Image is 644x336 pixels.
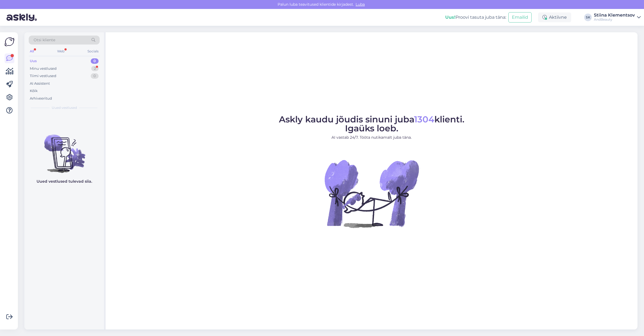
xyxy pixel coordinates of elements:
[37,179,92,184] p: Uued vestlused tulevad siia.
[445,15,456,20] b: Uus!
[24,125,104,174] img: No chats
[323,145,420,242] img: No Chat active
[538,12,571,22] div: Aktiivne
[30,88,38,94] div: Kõik
[508,12,532,23] button: Emailid
[279,114,464,134] span: Askly kaudu jõudis sinuni juba klienti. Igaüks loeb.
[30,66,57,71] div: Minu vestlused
[30,81,50,86] div: AI Assistent
[91,73,99,79] div: 0
[584,14,592,21] div: SK
[86,48,100,55] div: Socials
[34,37,55,43] span: Otsi kliente
[30,96,52,101] div: Arhiveeritud
[594,17,635,22] div: AndBeauty
[91,66,99,71] div: 2
[279,135,464,140] p: AI vastab 24/7. Tööta nutikamalt juba täna.
[29,48,35,55] div: All
[445,14,506,21] div: Proovi tasuta juba täna:
[594,13,635,17] div: Stiina Klementsov
[30,73,56,79] div: Tiimi vestlused
[30,58,37,64] div: Uus
[4,37,15,47] img: Askly Logo
[594,13,641,22] a: Stiina KlementsovAndBeauty
[56,48,66,55] div: Web
[414,114,434,125] span: 1304
[52,105,77,110] span: Uued vestlused
[91,58,99,64] div: 0
[354,2,366,7] span: Luba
